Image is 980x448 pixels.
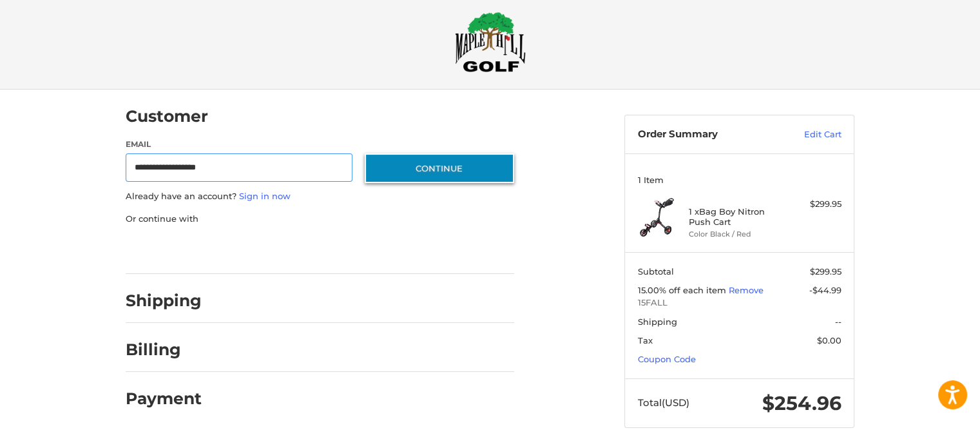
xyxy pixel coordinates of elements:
h2: Billing [126,340,201,360]
span: -$44.99 [809,285,841,295]
a: Coupon Code [638,354,696,364]
h3: Order Summary [638,128,776,141]
p: Already have an account? [126,190,514,203]
span: $0.00 [817,335,841,346]
iframe: PayPal-venmo [340,238,437,261]
a: Sign in now [239,191,291,201]
span: Tax [638,335,653,346]
span: $299.95 [810,266,841,277]
h2: Customer [126,106,208,126]
img: Maple Hill Golf [455,12,526,72]
li: Color Black / Red [689,229,787,240]
span: $254.96 [762,391,841,415]
h2: Payment [126,389,202,409]
h4: 1 x Bag Boy Nitron Push Cart [689,206,787,228]
iframe: PayPal-paylater [231,238,327,261]
label: Email [126,139,352,150]
a: Remove [729,285,764,295]
span: Subtotal [638,266,674,277]
span: 15.00% off each item [638,285,729,295]
button: Continue [365,153,514,183]
a: Edit Cart [776,128,841,141]
h2: Shipping [126,291,202,311]
h3: 1 Item [638,175,841,185]
p: Or continue with [126,213,514,226]
span: Shipping [638,317,677,327]
iframe: PayPal-paypal [122,238,218,261]
span: Total (USD) [638,396,689,409]
div: $299.95 [791,198,841,211]
span: -- [835,317,841,327]
span: 15FALL [638,297,841,309]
